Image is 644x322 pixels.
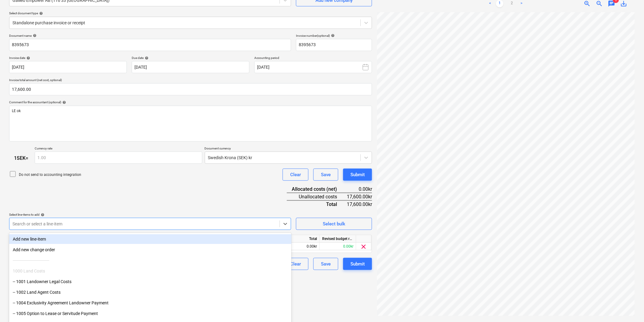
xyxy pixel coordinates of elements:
div: Save [321,260,331,268]
div: -- 1002 Land Agent Costs [9,287,291,297]
div: Revised budget remaining [320,235,356,243]
div: Submit [350,260,365,268]
div: Select bulk [323,220,345,228]
span: help [61,101,66,104]
div: Chatt-widget [614,293,644,322]
p: Currency rate [35,146,202,152]
span: help [32,34,37,37]
p: Do not send to accounting integration [19,172,81,177]
button: Submit [343,258,372,270]
span: help [25,56,30,60]
div: 1 SEK = [9,155,35,161]
div: Add new change order [9,245,291,255]
div: Invoice number (optional) [296,34,372,38]
div: Select document type [9,11,372,15]
div: 1000 Land Costs [9,266,291,276]
button: Save [313,258,338,270]
div: Total [287,200,347,208]
div: Document name [9,34,291,38]
div: Comment for the accountant (optional) [9,100,372,104]
div: Submit [350,171,365,179]
div: Save [321,171,331,179]
p: Invoice total amount (net cost, optional) [9,78,372,83]
div: ------------------------------ [9,255,291,265]
span: clear [360,243,367,250]
div: Unallocated costs [287,193,347,200]
div: -- 1004 Exclusivity Agreement Landowner Payment [9,298,291,308]
div: Add new line-item [9,234,291,244]
div: Clear [290,171,301,179]
input: Document name [9,39,291,51]
button: [DATE] [254,61,372,73]
span: help [144,56,148,60]
iframe: Chat Widget [614,293,644,322]
div: 0.00kr [320,243,356,250]
button: Clear [283,169,308,181]
div: Allocated costs (net) [287,186,347,193]
p: Accounting period [254,56,372,61]
input: Due date not specified [132,61,249,73]
button: Select bulk [296,218,372,230]
div: Clear [290,260,301,268]
button: Save [313,169,338,181]
span: LE ok [12,109,21,113]
div: -- 1001 Landowner Legal Costs [9,277,291,286]
div: Invoice date [9,56,127,60]
div: 17,600.00kr [347,200,372,208]
input: Invoice date not specified [9,61,127,73]
span: help [40,213,44,217]
div: -- 1005 Option to Lease or Servitude Payment [9,309,291,318]
div: Select line-items to add [9,213,291,217]
p: Document currency [205,146,372,152]
div: 0.00kr [347,186,372,193]
button: Submit [343,169,372,181]
span: help [330,34,335,37]
div: Due date [132,56,249,60]
input: Invoice total amount (net cost, optional) [9,83,372,95]
input: Invoice number [296,39,372,51]
div: 0.00kr [283,243,320,250]
button: Clear [283,258,308,270]
div: Total [283,235,320,243]
span: help [38,12,43,15]
div: 17,600.00kr [347,193,372,200]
